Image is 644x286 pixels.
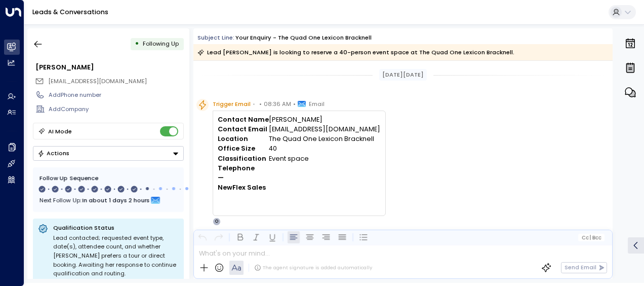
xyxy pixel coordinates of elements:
div: AddPhone number [49,91,183,99]
div: AI Mode [48,126,72,136]
span: • [259,99,262,109]
button: Redo [213,231,225,243]
span: 08:36 AM [264,99,291,109]
div: Follow Up Sequence [39,174,177,183]
p: Qualification Status [53,224,179,232]
div: Button group with a nested menu [33,146,184,161]
strong: Location [218,134,248,143]
button: Actions [33,146,184,161]
td: The Quad One Lexicon Bracknell [269,134,380,144]
span: [EMAIL_ADDRESS][DOMAIN_NAME] [48,77,147,85]
strong: Telephone [218,164,255,172]
span: Cc Bcc [582,235,601,240]
td: [PERSON_NAME] [269,115,380,124]
span: • [293,99,296,109]
a: Leads & Conversations [32,8,108,16]
div: Actions [37,150,69,157]
strong: Contact Name [218,115,269,124]
strong: Classification [218,154,266,163]
strong: Contact Email [218,125,267,133]
span: In about 1 days 2 hours [82,195,150,206]
td: Event space [269,154,380,163]
strong: Office Size [218,144,255,153]
span: Trigger Email [213,99,251,109]
div: [DATE][DATE] [379,69,427,81]
div: AddCompany [49,105,183,114]
td: 40 [269,144,380,153]
span: | [590,235,591,240]
strong: NewFlex Sales [218,183,266,192]
div: O [213,218,221,226]
button: Cc|Bcc [578,234,605,241]
div: Lead contacted; requested event type, date(s), attendee count, and whether [PERSON_NAME] prefers ... [53,234,179,278]
div: Lead [PERSON_NAME] is looking to reserve a 40-person event space at The Quad One Lexicon Bracknell. [197,47,514,57]
div: Next Follow Up: [39,195,177,206]
div: Your enquiry - The Quad One Lexicon Bracknell [235,33,372,42]
span: Following Up [143,40,179,48]
span: ccb123es@hotmail.com [48,77,147,86]
span: • [253,99,255,109]
strong: — [218,173,224,182]
td: [EMAIL_ADDRESS][DOMAIN_NAME] [269,124,380,134]
span: Email [309,99,325,109]
div: • [135,37,139,51]
div: [PERSON_NAME] [35,62,183,72]
span: Subject Line: [197,33,234,42]
div: The agent signature is added automatically [254,264,372,271]
button: Undo [196,231,209,243]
